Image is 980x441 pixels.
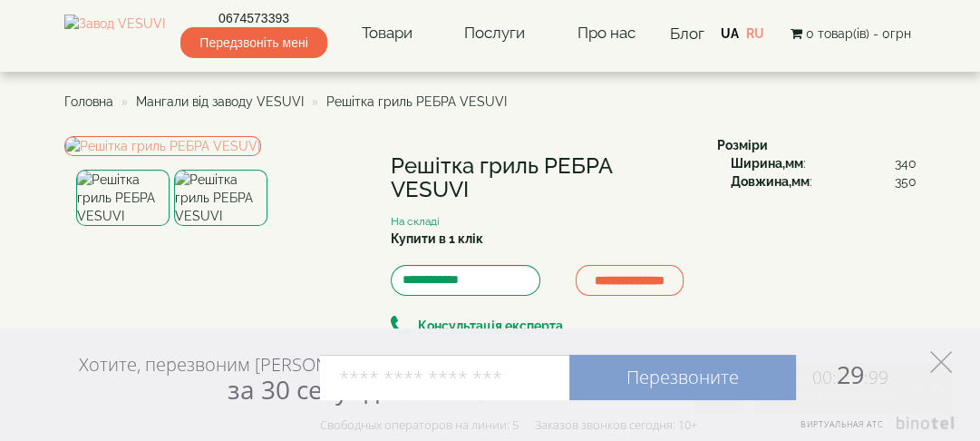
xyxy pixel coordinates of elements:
[391,215,440,228] small: На складі
[76,170,170,226] img: Решітка гриль РЕБРА VESUVI
[812,366,837,389] span: 00:
[717,138,768,152] b: Розміри
[320,417,697,432] div: Свободных операторов на линии: 5 Заказов звонков сегодня: 10+
[559,13,654,54] a: Про нас
[180,9,326,27] a: 0674573393
[64,15,165,53] img: Завод VESUVI
[731,156,803,171] b: Ширина,мм
[64,136,261,156] img: Решітка гриль РЕБРА VESUVI
[746,26,764,41] a: RU
[79,353,390,404] div: Хотите, перезвоним [PERSON_NAME]
[228,372,390,407] span: за 30 секунд?
[670,24,704,43] a: Блог
[731,172,917,191] div: :
[721,26,739,41] a: UA
[344,13,431,54] a: Товари
[446,13,543,54] a: Послуги
[174,170,267,226] img: Решітка гриль РЕБРА VESUVI
[180,27,326,58] span: Передзвоніть мені
[731,154,917,172] div: :
[796,358,888,391] span: 29
[784,24,916,44] button: 0 товар(ів) - 0грн
[391,230,483,248] label: Купити в 1 клік
[731,174,810,189] b: Довжина,мм
[391,154,690,202] h1: Решітка гриль РЕБРА VESUVI
[864,366,888,389] span: :99
[326,94,507,109] span: Решітка гриль РЕБРА VESUVI
[895,154,917,172] span: 340
[895,172,917,191] span: 350
[136,94,304,109] a: Мангали від заводу VESUVI
[569,355,796,400] a: Перезвоните
[64,94,113,109] a: Головна
[418,319,563,334] b: Консультація експерта
[805,26,910,41] span: 0 товар(ів) - 0грн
